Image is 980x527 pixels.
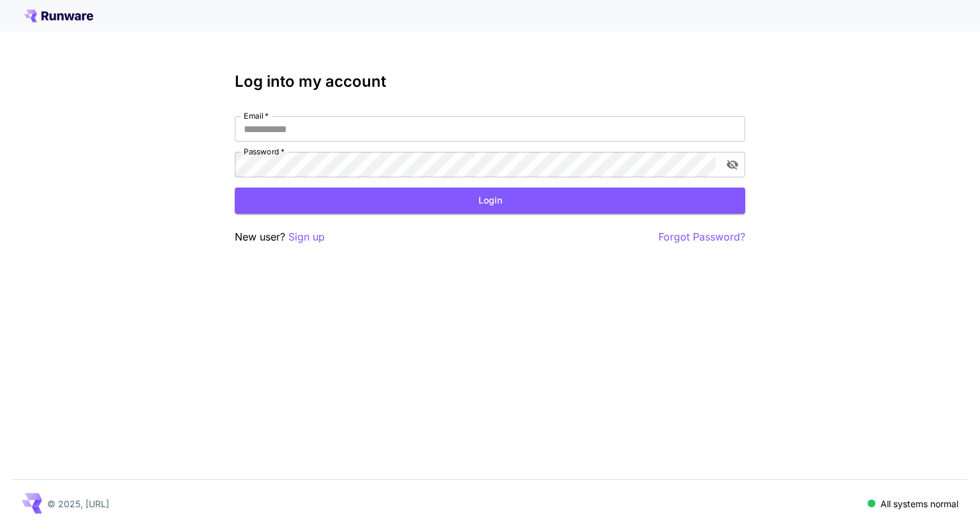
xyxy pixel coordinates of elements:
p: © 2025, [URL] [47,497,109,510]
h3: Log into my account [235,73,745,91]
p: New user? [235,229,325,245]
button: Login [235,188,745,214]
p: All systems normal [880,497,958,510]
label: Email [244,110,269,121]
button: Forgot Password? [658,229,745,245]
button: Sign up [288,229,325,245]
button: toggle password visibility [721,153,744,176]
label: Password [244,146,285,157]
